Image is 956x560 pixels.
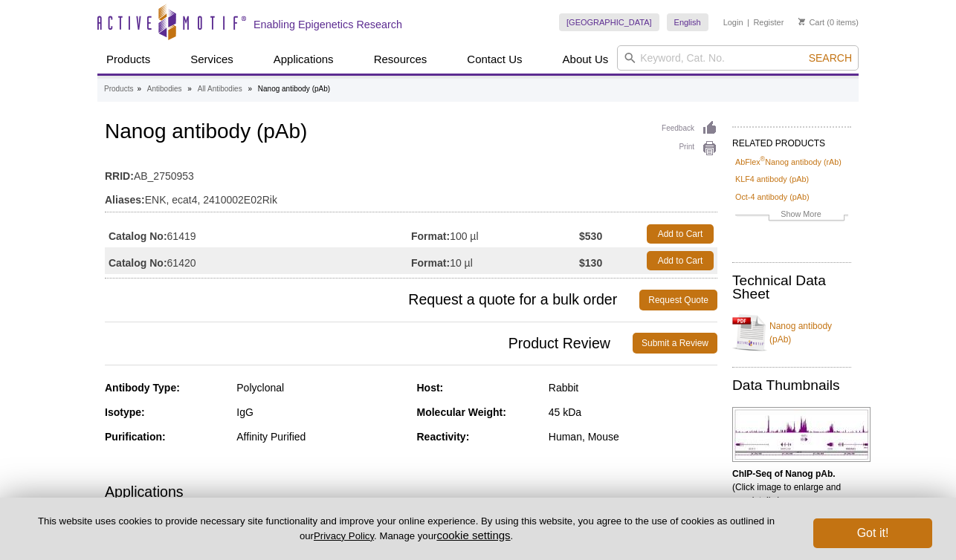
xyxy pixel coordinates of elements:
strong: Format: [411,229,450,243]
p: This website uses cookies to provide necessary site functionality and improve your online experie... [24,515,789,543]
b: ChIP-Seq of Nanog pAb. [732,469,836,479]
strong: Molecular Weight: [417,406,506,418]
button: cookie settings [436,529,510,541]
div: Human, Mouse [549,430,717,443]
img: Nanog antibody (pAb) tested by ChIP-Seq. [732,407,871,462]
div: Affinity Purified [236,430,405,443]
span: Search [809,52,852,64]
li: (0 items) [798,13,859,31]
a: Services [181,45,242,74]
input: Keyword, Cat. No. [617,45,859,71]
h1: Nanog antibody (pAb) [105,120,717,146]
button: Got it! [813,518,932,548]
h3: Applications [105,481,717,503]
strong: Format: [411,256,450,270]
a: Add to Cart [647,251,714,270]
td: 61419 [105,221,411,247]
div: IgG [236,406,405,419]
strong: Antibody Type: [105,382,180,394]
sup: ® [760,155,766,163]
h2: RELATED PRODUCTS [732,126,851,153]
a: Add to Cart [647,224,714,244]
li: » [187,85,192,93]
img: Your Cart [798,18,805,25]
a: Login [723,17,743,27]
a: Oct-4 antibody (pAb) [735,190,810,204]
a: Submit a Review [633,333,717,354]
strong: Isotype: [105,406,145,418]
div: 45 kDa [549,406,717,419]
h2: Technical Data Sheet [732,274,851,301]
strong: Purification: [105,431,166,443]
a: Products [97,45,159,74]
strong: Host: [417,382,444,394]
a: Privacy Policy [314,530,374,541]
td: 10 µl [411,247,579,274]
li: Nanog antibody (pAb) [258,85,330,93]
h2: Data Thumbnails [732,379,851,392]
div: Rabbit [549,381,717,394]
a: English [667,13,708,31]
td: ENK, ecat4, 2410002E02Rik [105,184,717,208]
a: All Antibodies [198,82,242,96]
strong: RRID: [105,169,134,183]
strong: Catalog No: [109,229,167,243]
a: Print [662,140,717,157]
div: Polyclonal [236,381,405,394]
td: AB_2750953 [105,160,717,184]
p: (Click image to enlarge and see details.) [732,467,851,507]
span: Request a quote for a bulk order [105,290,639,310]
button: Search [804,51,856,65]
a: Show More [735,207,848,224]
li: | [747,13,749,31]
strong: $530 [579,229,602,243]
a: AbFlex®Nanog antibody (rAb) [735,155,842,169]
a: Applications [265,45,343,74]
a: Antibodies [147,82,182,96]
a: Contact Us [458,45,531,74]
strong: Reactivity: [417,431,470,443]
strong: Catalog No: [109,256,167,270]
a: Products [104,82,133,96]
a: Resources [365,45,436,74]
a: Nanog antibody (pAb) [732,310,851,355]
a: [GEOGRAPHIC_DATA] [559,13,659,31]
a: About Us [554,45,618,74]
td: 100 µl [411,221,579,247]
li: » [248,85,252,93]
a: KLF4 antibody (pAb) [735,172,809,186]
a: Feedback [662,120,717,137]
a: Register [753,17,784,27]
span: Product Review [105,333,633,354]
strong: $130 [579,256,602,270]
td: 61420 [105,247,411,274]
li: » [137,85,141,93]
strong: Aliases: [105,193,145,206]
a: Request Quote [639,290,717,310]
h2: Enabling Epigenetics Research [253,18,402,31]
a: Cart [798,17,824,27]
